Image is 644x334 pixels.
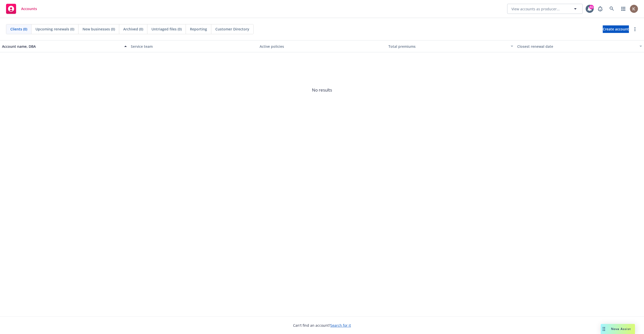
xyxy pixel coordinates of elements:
[10,26,27,32] span: Clients (0)
[129,40,258,52] button: Service team
[2,44,121,49] div: Account name, DBA
[215,26,249,32] span: Customer Directory
[511,6,560,12] span: View accounts as producer...
[35,26,74,32] span: Upcoming renewals (0)
[386,40,515,52] button: Total premiums
[611,327,631,331] span: Nova Assist
[603,24,629,34] span: Create account
[123,26,143,32] span: Archived (0)
[190,26,207,32] span: Reporting
[595,4,605,14] a: Report a Bug
[293,323,351,328] span: Can't find an account?
[4,2,39,16] a: Accounts
[618,4,628,14] a: Switch app
[330,323,351,328] a: Search for it
[151,26,182,32] span: Untriaged files (0)
[515,40,644,52] button: Closest renewal date
[632,26,638,32] a: more
[260,44,384,49] div: Active policies
[603,25,629,33] a: Create account
[589,5,594,9] div: 51
[83,26,115,32] span: New businesses (0)
[630,5,638,13] img: photo
[388,44,508,49] div: Total premiums
[607,4,617,14] a: Search
[131,44,256,49] div: Service team
[517,44,636,49] div: Closest renewal date
[601,324,607,334] div: Drag to move
[21,7,37,11] span: Accounts
[507,4,583,14] button: View accounts as producer...
[258,40,386,52] button: Active policies
[601,324,635,334] button: Nova Assist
